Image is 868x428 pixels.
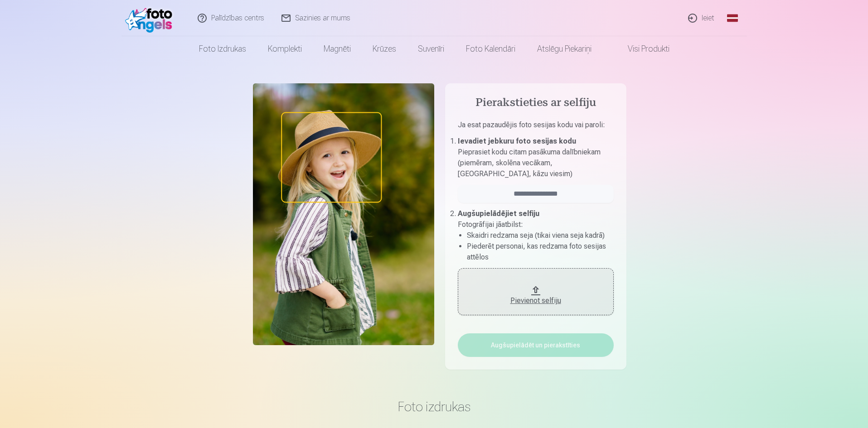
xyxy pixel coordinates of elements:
[455,36,526,62] a: Foto kalendāri
[602,36,680,62] a: Visi produkti
[362,36,407,62] a: Krūzes
[458,209,539,218] b: Augšupielādējiet selfiju
[125,4,177,33] img: /fa1
[458,333,614,357] button: Augšupielādēt un pierakstīties
[458,120,614,136] p: Ja esat pazaudējis foto sesijas kodu vai paroli :
[458,219,614,230] p: Fotogrāfijai jāatbilst :
[458,137,576,145] b: Ievadiet jebkuru foto sesijas kodu
[467,230,614,241] li: Skaidri redzama seja (tikai viena seja kadrā)
[458,96,614,111] h4: Pierakstieties ar selfiju
[188,36,257,62] a: Foto izdrukas
[257,36,313,62] a: Komplekti
[407,36,455,62] a: Suvenīri
[467,241,614,263] li: Piederēt personai, kas redzama foto sesijas attēlos
[177,399,692,415] h3: Foto izdrukas
[467,295,605,306] div: Pievienot selfiju
[526,36,602,62] a: Atslēgu piekariņi
[458,147,614,179] p: Pieprasiet kodu citam pasākuma dalībniekam (piemēram, skolēna vecākam, [GEOGRAPHIC_DATA], kāzu vi...
[313,36,362,62] a: Magnēti
[458,268,614,315] button: Pievienot selfiju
